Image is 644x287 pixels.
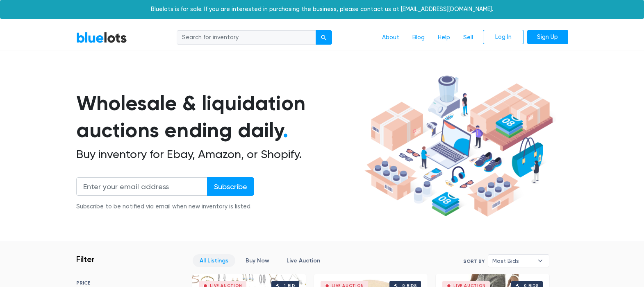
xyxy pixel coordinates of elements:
[76,202,254,211] div: Subscribe to be notified via email when new inventory is listed.
[207,177,254,196] input: Subscribe
[406,30,431,45] a: Blog
[76,254,95,264] h3: Filter
[375,30,406,45] a: About
[463,258,485,265] label: Sort By
[76,177,207,196] input: Enter your email address
[283,118,288,142] span: .
[532,255,549,267] b: ▾
[492,255,533,267] span: Most Bids
[76,32,127,43] a: BlueLots
[239,254,276,267] a: Buy Now
[76,280,174,286] h6: PRICE
[431,30,457,45] a: Help
[457,30,480,45] a: Sell
[527,30,568,45] a: Sign Up
[362,72,556,221] img: hero-ee84e7d0318cb26816c560f6b4441b76977f77a177738b4e94f68c95b2b83dbb.png
[76,147,362,161] h2: Buy inventory for Ebay, Amazon, or Shopify.
[280,254,327,267] a: Live Auction
[193,254,235,267] a: All Listings
[177,30,316,45] input: Search for inventory
[483,30,524,45] a: Log In
[76,90,362,144] h1: Wholesale & liquidation auctions ending daily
